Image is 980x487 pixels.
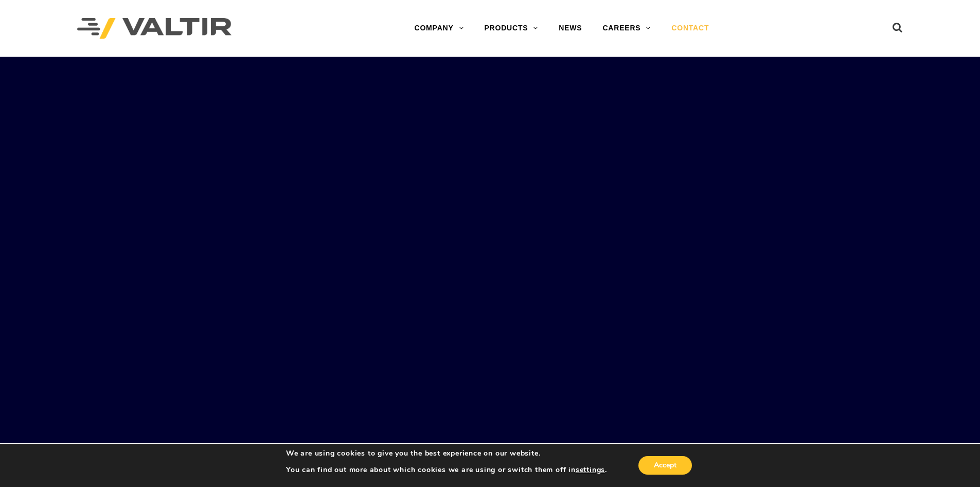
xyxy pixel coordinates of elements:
p: You can find out more about which cookies we are using or switch them off in . [286,465,607,475]
a: CONTACT [661,18,719,39]
img: Valtir [77,18,231,39]
a: COMPANY [404,18,474,39]
a: CAREERS [592,18,661,39]
button: Accept [638,456,692,475]
a: PRODUCTS [474,18,548,39]
a: NEWS [548,18,592,39]
p: We are using cookies to give you the best experience on our website. [286,449,607,458]
button: settings [576,465,605,475]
